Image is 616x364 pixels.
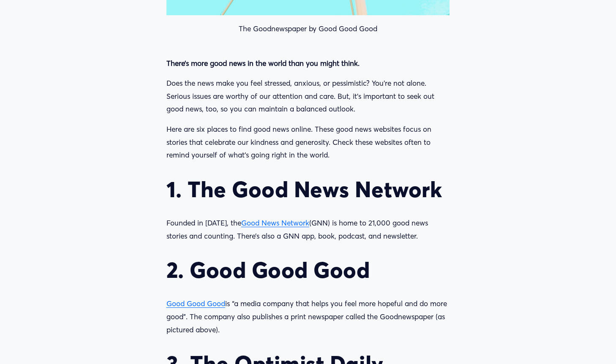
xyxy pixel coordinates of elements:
[166,123,450,162] p: Here are six places to find good news online. These good news websites focus on stories that cele...
[166,77,450,116] p: Does the news make you feel stressed, anxious, or pessimistic? You’re not alone. Serious issues a...
[166,297,450,336] p: is “a media company that helps you feel more hopeful and do more good”. The company also publishe...
[166,299,225,308] a: Good Good Good
[166,59,360,68] strong: There’s more good news in the world than you might think.
[166,257,450,283] h2: 2. Good Good Good
[166,217,450,242] p: Founded in [DATE], the (GNN) is home to 21,000 good news stories and counting. There’s also a GNN...
[166,22,450,35] p: The Goodnewspaper by Good Good Good
[241,218,309,227] a: Good News Network
[166,176,450,202] h2: 1. The Good News Network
